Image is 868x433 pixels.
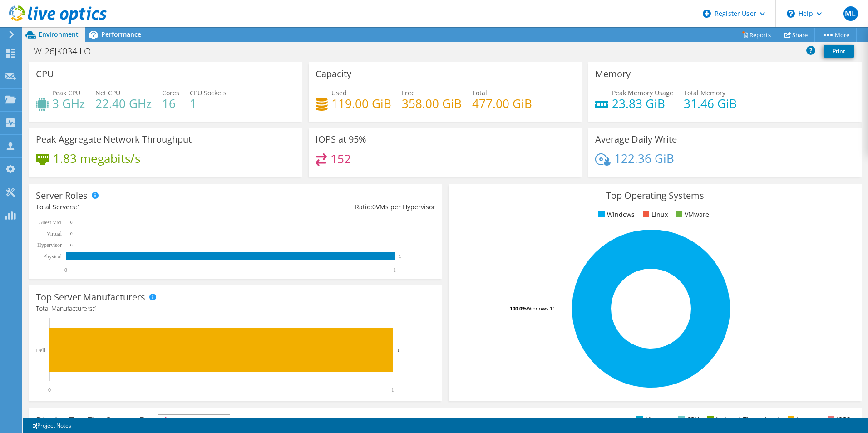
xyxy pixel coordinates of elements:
span: CPU Sockets [190,89,227,97]
h4: 119.00 GiB [331,98,391,108]
h4: 152 [330,154,351,164]
li: Windows [596,210,635,220]
li: Memory [634,414,670,424]
text: Guest VM [39,219,61,226]
span: Cores [162,89,179,97]
li: IOPS [825,414,850,424]
h3: Top Server Manufacturers [36,292,145,302]
h4: Total Manufacturers: [36,304,435,314]
tspan: Windows 11 [527,305,555,312]
h4: 122.36 GiB [614,153,674,163]
li: Network Throughput [705,414,779,424]
h4: 477.00 GiB [472,98,532,108]
span: Used [331,89,347,97]
li: Linux [641,210,668,220]
span: 0 [372,202,376,211]
li: Latency [785,414,819,424]
h4: 23.83 GiB [612,98,673,108]
span: Environment [39,30,79,39]
text: 0 [48,387,51,393]
a: Project Notes [25,420,78,431]
a: More [814,28,857,42]
h4: 1 [190,98,227,108]
text: 1 [393,267,396,273]
text: 1 [391,387,394,393]
a: Share [778,28,815,42]
text: 0 [70,220,73,225]
h3: Top Operating Systems [455,191,855,201]
text: 0 [70,243,73,247]
svg: \n [787,10,795,18]
h1: W-26JK034 LO [30,46,105,56]
text: Physical [43,253,62,260]
a: Reports [735,28,778,42]
h3: CPU [36,69,54,79]
h3: IOPS at 95% [316,134,366,144]
span: Free [402,89,415,97]
li: CPU [676,414,699,424]
span: Net CPU [95,89,120,97]
a: Print [824,45,854,58]
text: Hypervisor [37,242,62,248]
h3: Peak Aggregate Network Throughput [36,134,192,144]
li: VMware [674,210,709,220]
tspan: 100.0% [510,305,527,312]
h4: 1.83 megabits/s [53,153,140,163]
span: IOPS [158,415,230,426]
span: Total [472,89,487,97]
span: Peak CPU [52,89,80,97]
span: Performance [101,30,141,39]
div: Total Servers: [36,202,236,212]
h4: 31.46 GiB [684,98,737,108]
h4: 22.40 GHz [95,98,152,108]
text: 0 [64,267,67,273]
text: Virtual [47,231,62,237]
text: 0 [70,231,73,236]
h4: 358.00 GiB [402,98,462,108]
text: 1 [399,254,401,259]
h3: Average Daily Write [595,134,677,144]
text: Dell [36,347,45,354]
span: ML [843,6,858,21]
h3: Capacity [316,69,351,79]
span: Total Memory [684,89,725,97]
span: 1 [94,304,98,313]
div: Ratio: VMs per Hypervisor [236,202,435,212]
h3: Memory [595,69,631,79]
h4: 3 GHz [52,98,85,108]
span: Peak Memory Usage [612,89,673,97]
text: 1 [397,347,400,353]
h3: Server Roles [36,191,88,201]
h4: 16 [162,98,179,108]
span: 1 [77,202,81,211]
